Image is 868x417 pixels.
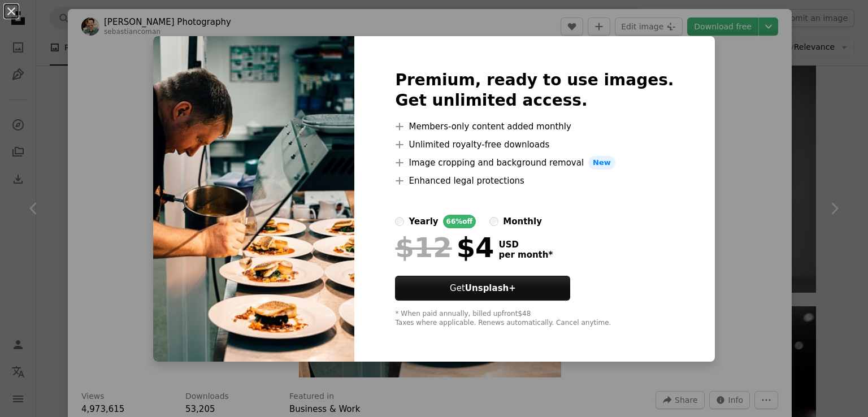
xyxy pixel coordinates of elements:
span: USD [498,240,553,250]
li: Image cropping and background removal [395,156,674,170]
li: Unlimited royalty-free downloads [395,138,674,151]
span: per month * [498,250,553,260]
div: monthly [503,215,542,228]
li: Enhanced legal protections [395,174,674,188]
h2: Premium, ready to use images. Get unlimited access. [395,70,674,111]
button: GetUnsplash+ [395,276,570,301]
span: $12 [395,233,452,262]
div: $4 [395,233,494,262]
div: * When paid annually, billed upfront $48 Taxes where applicable. Renews automatically. Cancel any... [395,310,674,328]
li: Members-only content added monthly [395,120,674,133]
span: New [588,156,615,170]
img: photo-1581349485608-9469926a8e5e [153,36,354,362]
div: yearly [409,215,438,228]
div: 66% off [443,215,476,228]
input: yearly66%off [395,217,404,226]
input: monthly [489,217,498,226]
strong: Unsplash+ [465,283,516,293]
